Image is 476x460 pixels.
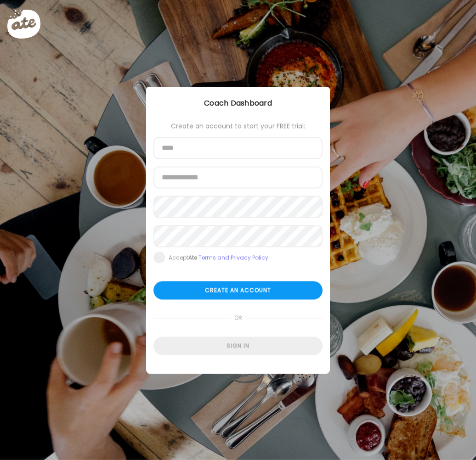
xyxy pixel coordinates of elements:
[153,281,323,300] div: Create an account
[146,98,330,109] div: Coach Dashboard
[153,337,323,355] div: Sign in
[188,254,197,262] b: Ate
[153,123,323,130] div: Create an account to start your FREE trial:
[198,254,268,262] a: Terms and Privacy Policy
[231,309,246,327] span: or
[169,254,268,262] div: Accept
